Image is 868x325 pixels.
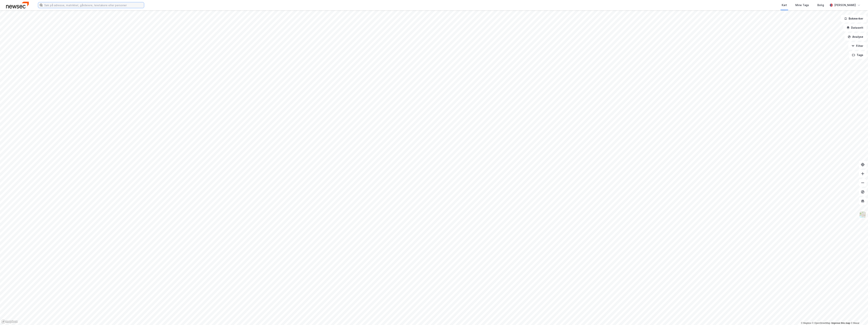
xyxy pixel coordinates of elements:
div: Bolig [817,3,824,7]
iframe: Chat Widget [849,307,868,325]
div: [PERSON_NAME] [834,3,856,7]
div: Kart [782,3,787,7]
img: newsec-logo.f6e21ccffca1b3a03d2d.png [6,2,29,8]
div: Mine Tags [795,3,809,7]
input: Søk på adresse, matrikkel, gårdeiere, leietakere eller personer [43,2,144,8]
div: Kontrollprogram for chat [849,307,868,325]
